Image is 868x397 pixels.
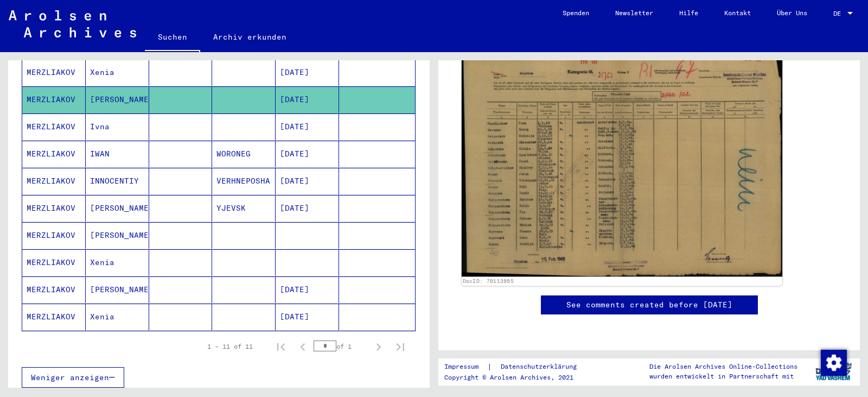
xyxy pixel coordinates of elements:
[276,276,339,303] mat-cell: [DATE]
[86,304,149,330] mat-cell: Xenia
[22,59,86,86] mat-cell: MERZLIAKOV
[276,195,339,222] mat-cell: [DATE]
[86,86,149,113] mat-cell: [PERSON_NAME]
[276,114,339,140] mat-cell: [DATE]
[86,276,149,303] mat-cell: [PERSON_NAME]
[444,373,590,382] p: Copyright © Arolsen Archives, 2021
[22,86,86,113] mat-cell: MERZLIAKOV
[86,114,149,140] mat-cell: Ivna
[86,195,149,222] mat-cell: [PERSON_NAME]
[276,141,339,167] mat-cell: [DATE]
[200,24,299,50] a: Archiv erkunden
[22,304,86,330] mat-cell: MERZLIAKOV
[212,195,276,222] mat-cell: YJEVSK
[833,10,845,17] span: DE
[22,367,124,388] button: Weniger anzeigen
[207,342,253,351] div: 1 – 11 of 11
[276,59,339,86] mat-cell: [DATE]
[444,361,487,373] a: Impressum
[314,341,368,351] div: of 1
[86,59,149,86] mat-cell: Xenia
[463,278,514,285] a: DocID: 70113995
[212,168,276,194] mat-cell: VERHNEPOSHA
[22,114,86,140] mat-cell: MERZLIAKOV
[820,349,846,375] div: Zustimmung ändern
[86,141,149,167] mat-cell: IWAN
[22,276,86,303] mat-cell: MERZLIAKOV
[649,371,797,381] p: wurden entwickelt in Partnerschaft mit
[86,249,149,276] mat-cell: Xenia
[86,168,149,194] mat-cell: INNOCENTIY
[22,249,86,276] mat-cell: MERZLIAKOV
[368,336,390,357] button: Next page
[276,304,339,330] mat-cell: [DATE]
[492,361,590,373] a: Datenschutzerklärung
[22,195,86,222] mat-cell: MERZLIAKOV
[22,141,86,167] mat-cell: MERZLIAKOV
[22,222,86,249] mat-cell: MERZLIAKOV
[145,24,200,52] a: Suchen
[212,141,276,167] mat-cell: WORONEG
[276,168,339,194] mat-cell: [DATE]
[292,336,314,357] button: Previous page
[462,53,782,276] img: 001.jpg
[813,358,854,385] img: yv_logo.png
[9,10,136,37] img: Arolsen_neg.svg
[22,168,86,194] mat-cell: MERZLIAKOV
[86,222,149,249] mat-cell: [PERSON_NAME]
[649,362,797,371] p: Die Arolsen Archives Online-Collections
[270,336,292,357] button: First page
[821,350,847,376] img: Zustimmung ändern
[390,336,411,357] button: Last page
[276,86,339,113] mat-cell: [DATE]
[566,299,732,311] a: See comments created before [DATE]
[444,361,590,373] div: |
[31,373,109,382] span: Weniger anzeigen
